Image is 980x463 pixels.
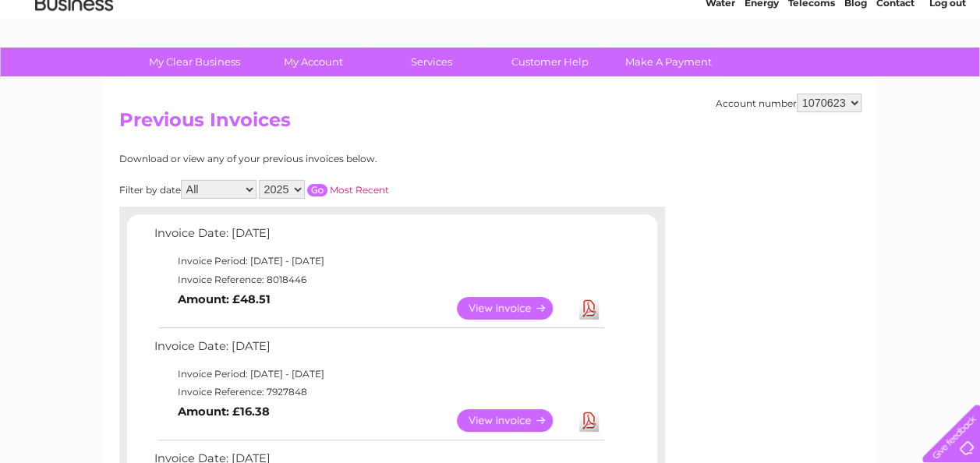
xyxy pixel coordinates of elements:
[150,252,607,270] td: Invoice Period: [DATE] - [DATE]
[34,41,114,88] img: logo.png
[122,9,859,76] div: Clear Business is a trading name of Verastar Limited (registered in [GEOGRAPHIC_DATA] No. 3667643...
[367,48,496,76] a: Services
[486,48,614,76] a: Customer Help
[330,184,389,196] a: Most Recent
[150,336,607,365] td: Invoice Date: [DATE]
[130,48,259,76] a: My Clear Business
[150,365,607,383] td: Invoice Period: [DATE] - [DATE]
[178,405,270,419] b: Amount: £16.38
[844,66,867,78] a: Blog
[457,297,571,320] a: View
[788,66,835,78] a: Telecoms
[604,48,733,76] a: Make A Payment
[716,94,861,112] div: Account number
[929,66,965,78] a: Log out
[876,66,915,78] a: Contact
[249,48,377,76] a: My Account
[745,66,779,78] a: Energy
[150,223,607,252] td: Invoice Date: [DATE]
[119,180,529,199] div: Filter by date
[150,270,607,289] td: Invoice Reference: 8018446
[686,8,794,27] a: 0333 014 3131
[457,409,571,432] a: View
[706,66,735,78] a: Water
[119,109,861,139] h2: Previous Invoices
[579,297,599,320] a: Download
[178,292,271,306] b: Amount: £48.51
[579,409,599,432] a: Download
[150,383,607,401] td: Invoice Reference: 7927848
[119,154,529,164] div: Download or view any of your previous invoices below.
